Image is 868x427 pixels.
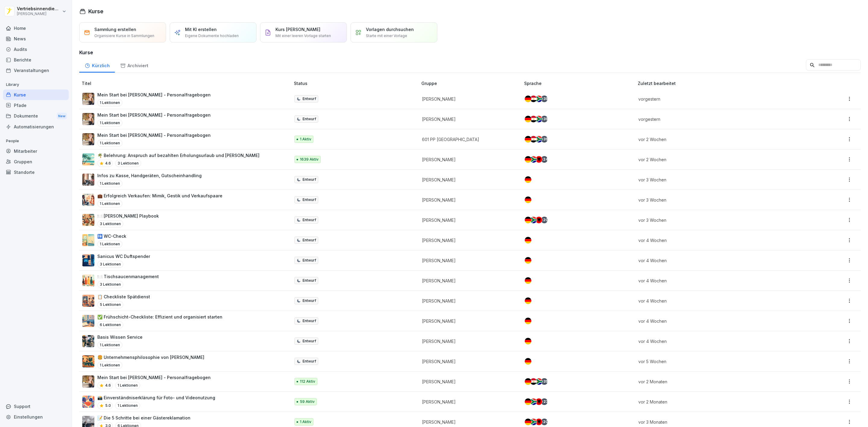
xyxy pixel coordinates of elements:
[525,136,531,143] img: de.svg
[303,116,316,122] p: Entwurf
[105,383,111,388] p: 4.6
[525,217,531,223] img: de.svg
[530,398,537,405] img: za.svg
[105,161,111,166] p: 4.6
[82,93,94,105] img: aaay8cu0h1hwaqqp9269xjan.png
[79,57,115,73] a: Kürzlich
[3,33,69,44] div: News
[97,341,122,349] p: 1 Lektionen
[638,96,797,102] p: vorgestern
[638,156,797,163] p: vor 2 Wochen
[530,156,537,163] img: za.svg
[97,301,123,308] p: 5 Lektionen
[536,398,542,405] img: al.svg
[422,177,514,183] p: [PERSON_NAME]
[3,111,69,122] div: Dokumente
[638,318,797,324] p: vor 4 Wochen
[541,217,548,223] div: + 20
[525,338,531,344] img: de.svg
[536,378,542,385] img: za.svg
[82,396,94,408] img: kmlaa60hhy6rj8umu5j2s6g8.png
[422,318,514,324] p: [PERSON_NAME]
[300,419,311,425] p: 1 Aktiv
[525,257,531,264] img: de.svg
[638,298,797,304] p: vor 4 Wochen
[530,96,537,102] img: eg.svg
[97,140,122,147] p: 1 Lektionen
[638,358,797,365] p: vor 5 Wochen
[638,378,797,385] p: vor 2 Monaten
[638,217,797,223] p: vor 3 Wochen
[97,99,122,106] p: 1 Lektionen
[638,278,797,284] p: vor 4 Wochen
[115,402,140,409] p: 1 Lektionen
[530,217,537,223] img: za.svg
[185,33,239,39] p: Eigene Dokumente hochladen
[82,275,94,287] img: exxdyns72dfwd14hebdly3cp.png
[421,80,522,86] p: Gruppe
[536,217,542,223] img: al.svg
[3,44,69,55] a: Audits
[82,335,94,347] img: q0jl4bd5xju9p4hrjzcacmjx.png
[638,399,797,405] p: vor 2 Monaten
[303,258,316,263] p: Entwurf
[97,362,122,369] p: 1 Lektionen
[303,359,316,364] p: Entwurf
[97,374,211,381] p: Mein Start bei [PERSON_NAME] - Personalfragebogen
[536,116,542,122] img: za.svg
[97,152,259,159] p: 🌴 Belehrung: Anspruch auf bezahlten Erholungsurlaub und [PERSON_NAME]
[422,338,514,344] p: [PERSON_NAME]
[275,26,320,33] p: Kurs [PERSON_NAME]
[303,217,316,223] p: Entwurf
[17,6,61,11] p: Vertriebsinnendienst
[82,254,94,266] img: luuqjhkzcakh9ccac2pz09oo.png
[536,156,542,163] img: al.svg
[541,156,548,163] div: + 24
[530,136,537,143] img: eg.svg
[115,382,140,389] p: 1 Lektionen
[536,136,542,143] img: za.svg
[422,116,514,122] p: [PERSON_NAME]
[97,253,150,259] p: Sanicus WC Duftspender
[82,375,94,388] img: aaay8cu0h1hwaqqp9269xjan.png
[3,156,69,167] div: Gruppen
[82,80,291,86] p: Titel
[541,96,548,102] div: + 39
[79,49,861,56] h3: Kurse
[57,113,67,120] div: New
[3,401,69,412] div: Support
[82,315,94,327] img: kv1piqrsvckxew6wyil21tmn.png
[97,321,123,328] p: 6 Lektionen
[97,132,211,138] p: Mein Start bei [PERSON_NAME] - Personalfragebogen
[638,338,797,344] p: vor 4 Wochen
[422,399,514,405] p: [PERSON_NAME]
[303,177,316,182] p: Entwurf
[3,412,69,422] div: Einstellungen
[275,33,331,39] p: Mit einer leeren Vorlage starten
[97,193,222,199] p: 💼 Erfolgreich Verkaufen: Mimik, Gestik und Verkaufspaare
[303,338,316,344] p: Entwurf
[530,419,537,425] img: za.svg
[422,217,514,223] p: [PERSON_NAME]
[422,419,514,425] p: [PERSON_NAME]
[541,136,548,143] div: + 39
[3,55,69,65] a: Berichte
[422,278,514,284] p: [PERSON_NAME]
[3,167,69,177] div: Standorte
[97,112,211,118] p: Mein Start bei [PERSON_NAME] - Personalfragebogen
[638,136,797,143] p: vor 2 Wochen
[3,121,69,132] a: Automatisierungen
[97,213,159,219] p: 🍽️ [PERSON_NAME] Playbook
[3,100,69,111] a: Pfade
[3,146,69,156] div: Mitarbeiter
[97,415,190,421] p: 📝 Die 5 Schritte bei einer Gästereklamation
[97,233,126,239] p: 🚻 WC-Check
[97,119,122,127] p: 1 Lektionen
[88,7,103,15] h1: Kurse
[303,278,316,283] p: Entwurf
[541,419,548,425] div: + 20
[638,116,797,122] p: vorgestern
